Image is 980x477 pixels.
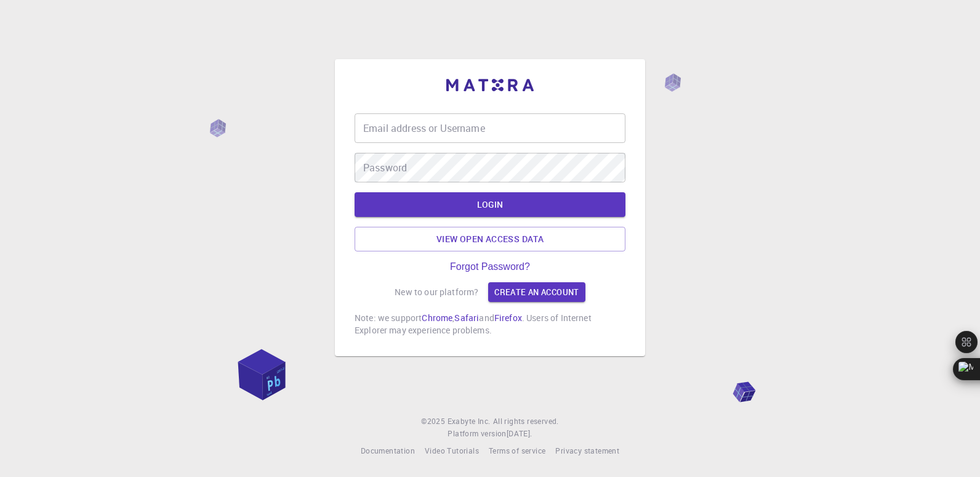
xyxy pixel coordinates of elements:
[361,445,415,457] a: Documentation
[555,446,619,455] span: Privacy statement
[493,415,559,428] span: All rights reserved.
[555,445,619,457] a: Privacy statement
[448,415,491,428] a: Exabyte Inc.
[422,312,452,324] a: Chrome
[507,428,532,440] a: [DATE].
[361,446,415,455] span: Documentation
[489,446,545,455] span: Terms of service
[448,416,491,426] span: Exabyte Inc.
[355,312,625,336] p: Note: we support , and . Users of Internet Explorer may experience problems.
[488,282,585,302] a: Create an account
[448,428,506,440] span: Platform version
[395,286,478,298] p: New to our platform?
[421,415,447,428] span: © 2025
[355,227,625,251] a: View open access data
[494,312,522,324] a: Firefox
[425,446,479,455] span: Video Tutorials
[507,428,532,438] span: [DATE] .
[355,192,625,217] button: LOGIN
[450,261,530,272] a: Forgot Password?
[489,445,545,457] a: Terms of service
[454,312,479,324] a: Safari
[425,445,479,457] a: Video Tutorials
